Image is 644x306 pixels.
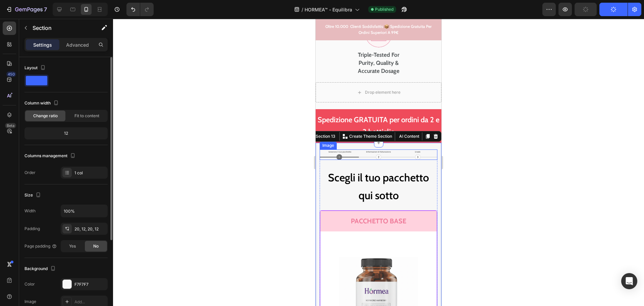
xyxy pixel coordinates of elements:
button: 7 [3,3,50,16]
div: Width [24,208,36,214]
div: 20, 12, 20, 12 [74,226,106,232]
div: Color [24,281,35,287]
div: 450 [6,72,16,77]
div: Image [24,299,36,305]
div: Page padding [24,243,57,249]
div: Padding [24,226,40,232]
div: 12 [26,129,106,138]
iframe: Design area [316,19,441,306]
div: Background [24,264,57,273]
div: Open Intercom Messenger [621,273,637,289]
div: Column width [24,99,60,108]
div: 1 col [74,170,106,176]
div: Size [24,191,42,200]
div: Layout [24,63,47,73]
button: AI Content [81,114,105,122]
div: F7F7F7 [74,281,106,288]
div: Order [24,170,36,176]
p: Section [33,24,88,32]
div: Beta [5,123,16,128]
div: Undo/Redo [126,3,154,16]
span: Published [375,6,393,12]
input: Auto [61,205,107,217]
span: / [302,6,303,13]
span: HORMEA™ - Equilibra [305,6,352,13]
div: Add... [74,299,106,305]
span: Change ratio [33,113,58,119]
span: Fit to content [74,113,99,119]
span: No [93,243,99,249]
p: 7 [44,5,47,13]
p: Advanced [66,41,89,48]
p: Settings [33,41,52,48]
span: Yes [69,243,76,249]
p: Create Theme Section [34,115,76,121]
div: Columns management [24,151,77,161]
